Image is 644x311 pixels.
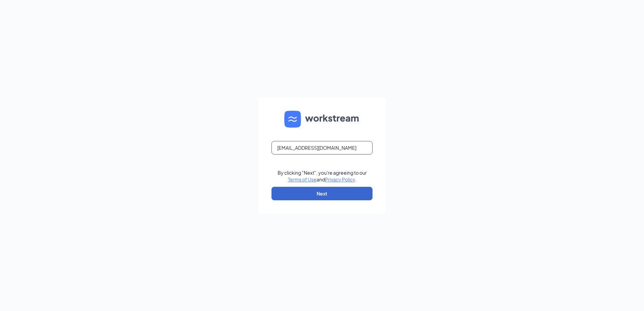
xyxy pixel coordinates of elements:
button: Next [271,187,373,200]
div: By clicking "Next", you're agreeing to our and . [278,169,367,183]
a: Terms of Use [288,176,317,182]
img: WS logo and Workstream text [284,111,360,128]
input: Email [271,141,373,154]
a: Privacy Policy [325,176,355,182]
